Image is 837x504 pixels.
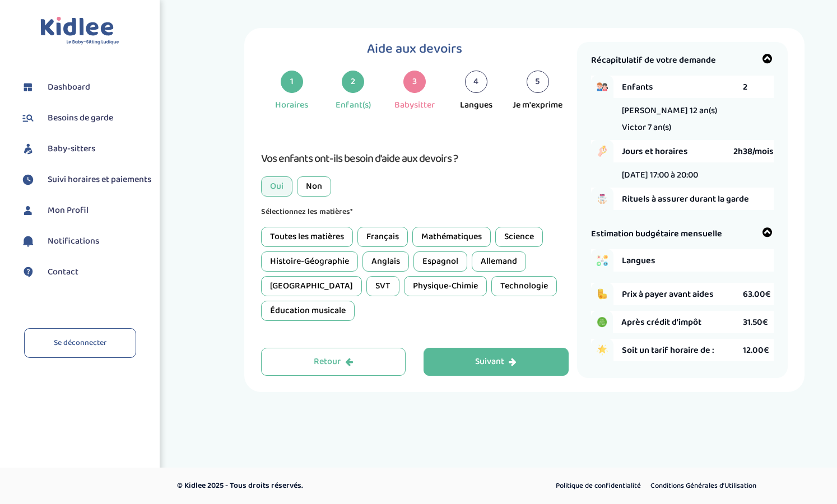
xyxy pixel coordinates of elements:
div: Science [495,227,543,247]
span: Langues [622,254,743,268]
img: hand_clock.png [591,140,613,162]
div: Physique-Chimie [404,276,487,296]
div: 2 [342,71,364,93]
img: logo.svg [40,17,119,45]
span: Prix à payer avant aides [622,287,743,301]
a: Notifications [20,233,151,250]
span: Rituels à assurer durant la garde [622,192,774,206]
img: suivihoraire.svg [20,171,36,188]
span: [PERSON_NAME] 12 an(s) [622,104,717,118]
div: Suivant [475,356,517,368]
img: profil.svg [20,202,36,219]
span: Récapitulatif de votre demande [591,53,716,67]
span: Contact [48,265,78,279]
span: 31.50€ [743,315,768,329]
div: SVT [366,276,399,296]
img: hand_to_do_list.png [591,188,613,210]
a: Dashboard [20,79,151,96]
div: Histoire-Géographie [261,251,358,272]
div: Technologie [491,276,557,296]
div: Enfant(s) [336,99,371,112]
span: Après crédit d’impôt [621,315,743,329]
button: Retour [261,348,406,376]
a: Suivi horaires et paiements [20,171,151,188]
span: 12.00€ [743,343,769,357]
span: 2h38/mois [733,144,774,158]
img: besoin.svg [20,110,36,127]
div: Français [357,227,408,247]
a: Se déconnecter [24,328,136,358]
span: Estimation budgétaire mensuelle [591,227,722,241]
a: Baby-sitters [20,141,151,157]
span: Jours et horaires [622,144,733,158]
img: boy_girl.png [591,76,613,98]
a: Conditions Générales d’Utilisation [647,479,760,493]
div: 5 [527,71,549,93]
a: Politique de confidentialité [552,479,645,493]
div: Allemand [472,251,526,272]
a: Contact [20,264,151,281]
div: Retour [314,356,353,368]
img: credit_impot.PNG [591,311,613,333]
span: Soit un tarif horaire de : [622,343,743,357]
span: Mon Profil [48,204,89,217]
p: © Kidlee 2025 - Tous droits réservés. [177,480,466,492]
p: Sélectionnez les matières* [261,206,569,218]
div: Toutes les matières [261,227,353,247]
a: Besoins de garde [20,110,151,127]
img: notification.svg [20,233,36,250]
img: contact.svg [20,264,36,281]
span: 63.00€ [743,287,771,301]
li: [DATE] 17:00 à 20:00 [622,168,698,182]
div: [GEOGRAPHIC_DATA] [261,276,362,296]
img: star.png [591,339,613,361]
span: Suivi horaires et paiements [48,173,151,186]
div: 1 [281,71,303,93]
div: Mathématiques [412,227,491,247]
span: Enfants [622,80,743,94]
div: Éducation musicale [261,301,355,321]
h1: Aide aux devoirs [261,42,569,57]
span: Dashboard [48,81,90,94]
div: Horaires [275,99,308,112]
div: Oui [261,176,292,197]
div: Je m'exprime [513,99,562,112]
span: Baby-sitters [48,142,95,156]
div: Anglais [362,251,409,272]
div: Babysitter [394,99,435,112]
img: coins.png [591,283,613,305]
div: Langues [460,99,492,112]
div: Espagnol [413,251,467,272]
button: Suivant [424,348,569,376]
span: Victor 7 an(s) [622,120,671,134]
h1: Vos enfants ont-ils besoin d'aide aux devoirs ? [261,150,569,167]
span: 2 [743,80,747,94]
span: Notifications [48,235,99,248]
div: 3 [403,71,426,93]
span: Besoins de garde [48,111,113,125]
a: Mon Profil [20,202,151,219]
img: dashboard.svg [20,79,36,96]
img: babysitters.svg [20,141,36,157]
div: 4 [465,71,487,93]
div: Non [297,176,331,197]
img: activities.png [591,249,613,272]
